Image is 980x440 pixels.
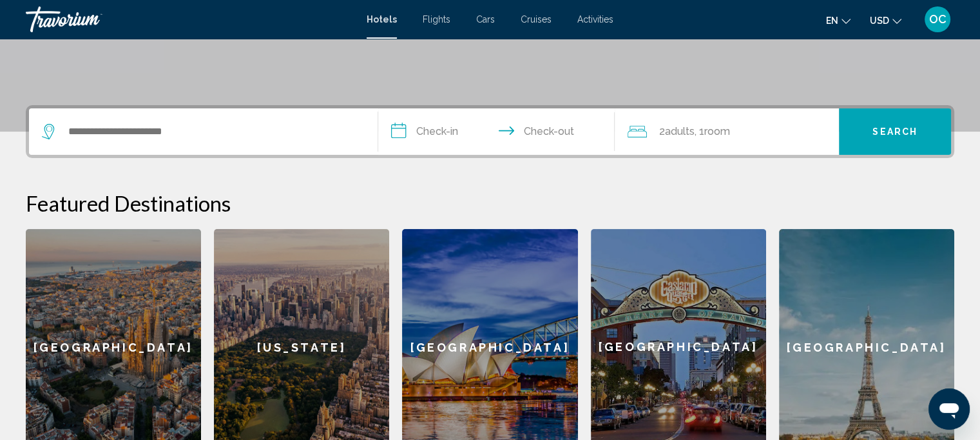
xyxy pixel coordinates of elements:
[423,14,450,25] a: Flights
[826,15,838,26] span: en
[870,11,901,30] button: Change currency
[29,108,951,155] div: Search widget
[378,108,615,155] button: Check in and out dates
[704,125,729,137] span: Room
[870,15,889,26] span: USD
[577,14,613,25] a: Activities
[826,11,850,30] button: Change language
[615,108,839,155] button: Travelers: 2 adults, 0 children
[839,108,951,155] button: Search
[476,14,495,25] a: Cars
[664,125,694,137] span: Adults
[658,123,694,141] span: 2
[26,190,954,216] h2: Featured Destinations
[26,6,354,32] a: Travorium
[928,388,970,430] iframe: Button to launch messaging window
[367,14,397,25] a: Hotels
[929,13,946,26] span: OC
[872,127,918,137] span: Search
[921,6,954,33] button: User Menu
[694,123,729,141] span: , 1
[521,14,552,25] a: Cruises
